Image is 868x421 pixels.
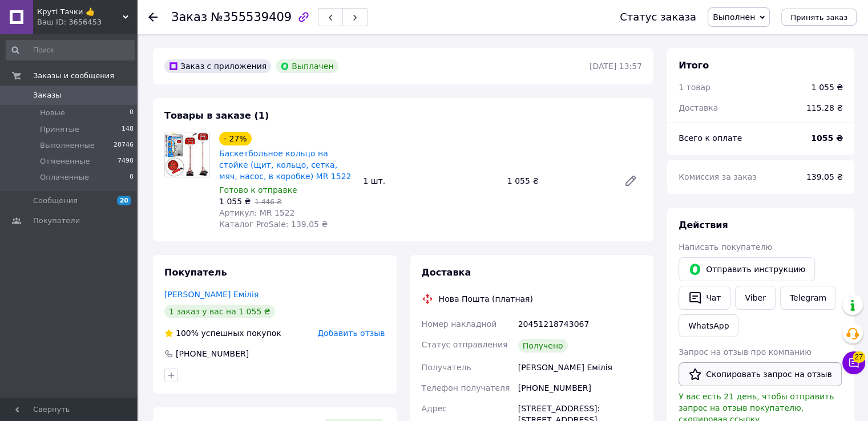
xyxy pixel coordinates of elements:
span: Принятые [40,124,79,135]
div: 1 055 ₴ [503,173,615,189]
div: 115.28 ₴ [800,95,850,120]
span: Заказы и сообщения [33,71,114,81]
time: [DATE] 13:57 [590,62,642,71]
button: Чат [679,286,730,310]
div: Получено [518,339,568,353]
span: Выполнен [713,13,755,22]
a: Viber [735,286,775,310]
span: №355539409 [211,10,292,24]
b: 1055 ₴ [811,133,843,143]
button: Скопировать запрос на отзыв [679,362,842,386]
button: Отправить инструкцию [679,257,815,281]
a: Баскетбольное кольцо на стойке (щит, кольцо, сетка, мяч, насос, в коробке) MR 1522 [219,149,351,181]
div: 20451218743067 [516,314,644,334]
span: Артикул: MR 1522 [219,208,294,217]
div: Заказ с приложения [164,59,271,73]
a: WhatsApp [679,314,738,337]
span: 100% [176,329,199,338]
div: Нова Пошта (платная) [436,293,536,305]
span: Заказы [33,90,61,100]
div: 1 заказ у вас на 1 055 ₴ [164,305,275,318]
span: Заказ [171,10,207,24]
div: [PHONE_NUMBER] [175,348,250,359]
span: 20746 [114,140,134,151]
span: Написать покупателю [679,242,772,252]
span: Получатель [422,363,471,372]
span: Каталог ProSale: 139.05 ₴ [219,220,328,229]
span: 1 055 ₴ [219,197,251,206]
span: 139.05 ₴ [806,172,843,181]
span: Покупатели [33,216,80,226]
span: Товары в заказе (1) [164,110,269,121]
span: 148 [122,124,134,135]
div: Ваш ID: 3656453 [37,17,137,27]
a: Редактировать [619,169,642,192]
img: Баскетбольное кольцо на стойке (щит, кольцо, сетка, мяч, насос, в коробке) MR 1522 [165,132,209,177]
span: Доставка [679,103,718,112]
div: Вернуться назад [148,11,158,23]
span: Комиссия за заказ [679,172,757,181]
div: - 27% [219,132,252,145]
a: Telegram [780,286,836,310]
span: Всего к оплате [679,133,742,143]
span: Адрес [422,404,447,413]
span: 20 [117,196,131,205]
span: Выполненные [40,140,95,151]
span: Действия [679,220,728,230]
div: успешных покупок [164,327,281,339]
div: Статус заказа [620,11,696,23]
span: Итого [679,60,709,71]
span: 1 446 ₴ [255,198,281,206]
div: 1 шт. [358,173,502,189]
span: 0 [130,172,134,183]
span: Статус отправления [422,340,508,349]
div: 1 055 ₴ [812,82,843,93]
span: Сообщения [33,196,78,206]
span: Номер накладной [422,319,497,329]
span: Доставка [422,267,471,278]
button: Принять заказ [781,9,857,26]
div: [PERSON_NAME] Емілія [516,357,644,378]
span: Круті Тачки 👍 [37,7,123,17]
div: [PHONE_NUMBER] [516,378,644,398]
span: 7490 [118,156,134,167]
a: [PERSON_NAME] Емілія [164,290,259,299]
span: 0 [130,108,134,118]
span: 1 товар [679,83,710,92]
button: Чат с покупателем27 [842,351,865,374]
div: Выплачен [276,59,338,73]
span: Телефон получателя [422,383,510,392]
span: Новые [40,108,65,118]
span: Покупатель [164,267,227,278]
span: Запрос на отзыв про компанию [679,347,812,357]
span: Отмененные [40,156,90,167]
span: 27 [853,351,865,363]
input: Поиск [6,40,135,60]
span: Готово к отправке [219,185,297,195]
span: Оплаченные [40,172,89,183]
span: Добавить отзыв [317,329,385,338]
span: Принять заказ [790,13,847,22]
